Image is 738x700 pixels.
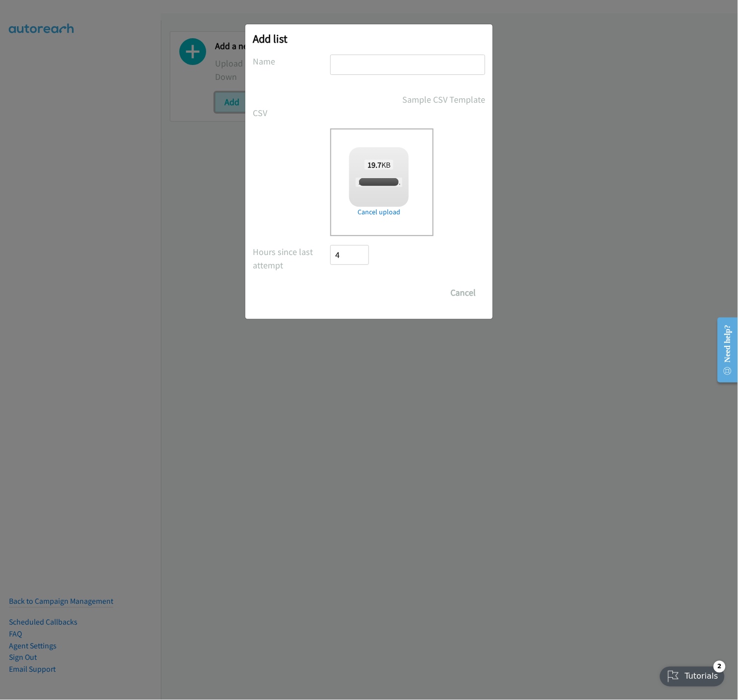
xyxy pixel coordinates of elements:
a: Sample CSV Template [402,93,485,106]
span: 250814 PDK SYD [DATE] VIR - A.xlsx [356,178,453,187]
iframe: Checklist [654,657,731,693]
a: Cancel upload [349,207,409,217]
h2: Add list [253,32,485,46]
strong: 19.7 [368,160,381,170]
label: Name [253,55,330,68]
label: Hours since last attempt [253,245,330,272]
label: CSV [253,106,330,120]
span: KB [365,160,394,170]
button: Cancel [441,283,485,303]
iframe: Resource Center [710,311,738,389]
